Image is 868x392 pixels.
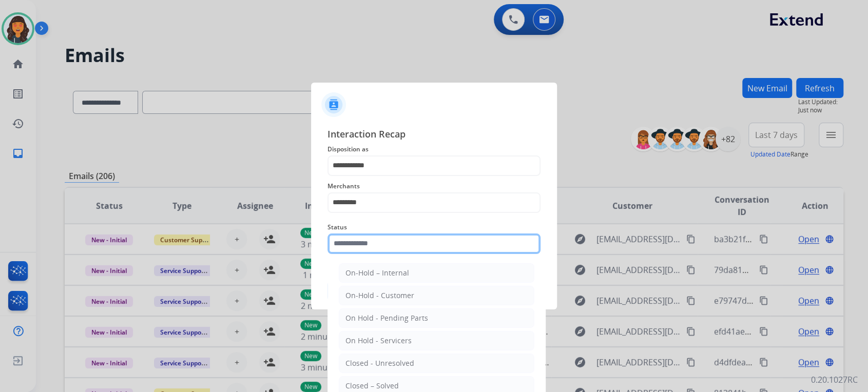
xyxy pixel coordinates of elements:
div: On Hold - Pending Parts [345,313,428,323]
div: Closed – Solved [345,381,399,391]
p: 0.20.1027RC [811,374,858,386]
div: On Hold - Servicers [345,336,412,346]
span: Status [327,221,541,233]
div: On-Hold - Customer [345,290,414,301]
img: contactIcon [321,92,346,117]
div: On-Hold – Internal [345,268,409,278]
span: Interaction Recap [327,127,541,143]
span: Disposition as [327,143,541,155]
span: Merchants [327,180,541,192]
div: Closed - Unresolved [345,358,414,368]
